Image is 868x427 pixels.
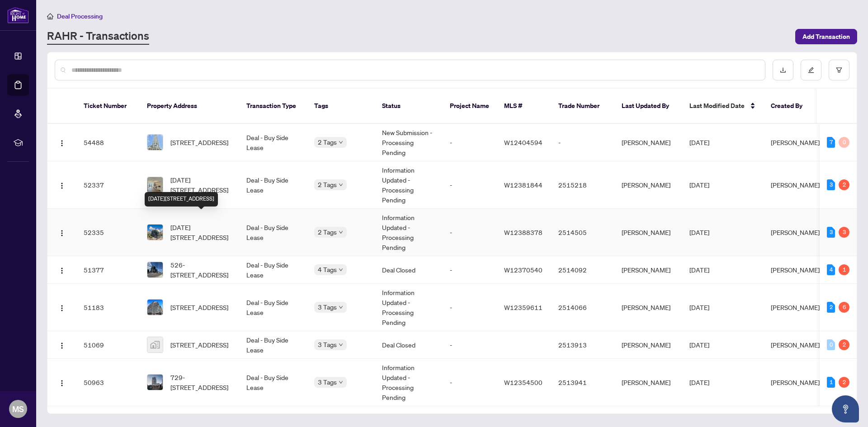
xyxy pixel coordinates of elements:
img: Logo [58,342,66,349]
th: Trade Number [551,89,614,124]
button: Open asap [832,395,859,422]
span: W12354500 [504,378,542,386]
span: down [339,267,343,272]
td: [PERSON_NAME] [614,284,682,331]
td: New Submission - Processing Pending [375,124,443,161]
span: [PERSON_NAME] [771,303,820,311]
td: [PERSON_NAME] [614,331,682,359]
span: down [339,380,343,385]
span: 3 Tags [318,377,337,387]
th: Last Updated By [614,89,682,124]
span: [DATE] [689,138,709,146]
td: Deal - Buy Side Lease [239,124,307,161]
button: Logo [55,300,69,314]
span: [PERSON_NAME] [771,138,820,146]
td: Deal - Buy Side Lease [239,161,307,209]
th: Last Modified Date [682,89,764,124]
td: Deal - Buy Side Lease [239,331,307,359]
div: 2 [827,302,835,313]
button: Logo [55,338,69,352]
th: MLS # [497,89,551,124]
div: 7 [827,137,835,148]
span: 4 Tags [318,264,337,275]
span: MS [12,403,24,415]
span: W12359611 [504,303,542,311]
div: 1 [839,264,849,275]
button: Logo [55,225,69,239]
span: [DATE][STREET_ADDRESS] [170,222,232,242]
span: [STREET_ADDRESS] [170,302,228,312]
div: 3 [827,179,835,190]
td: - [551,124,614,161]
td: - [443,161,497,209]
td: 2513913 [551,331,614,359]
td: 2514505 [551,209,614,256]
img: Logo [58,182,66,189]
span: [PERSON_NAME] [771,341,820,349]
span: Add Transaction [802,29,850,44]
th: Tags [307,89,375,124]
div: 3 [839,227,849,238]
span: 3 Tags [318,302,337,312]
span: filter [836,67,842,73]
span: down [339,140,343,145]
span: Deal Processing [57,12,103,20]
span: 729-[STREET_ADDRESS] [170,372,232,392]
button: Logo [55,263,69,277]
td: 51183 [76,284,140,331]
td: Deal - Buy Side Lease [239,284,307,331]
img: Logo [58,230,66,237]
td: [PERSON_NAME] [614,124,682,161]
img: thumbnail-img [147,135,163,150]
td: Information Updated - Processing Pending [375,209,443,256]
td: Information Updated - Processing Pending [375,359,443,406]
div: 6 [839,302,849,313]
span: 2 Tags [318,227,337,237]
span: down [339,183,343,187]
td: Information Updated - Processing Pending [375,284,443,331]
td: 54488 [76,124,140,161]
th: Transaction Type [239,89,307,124]
td: 2514066 [551,284,614,331]
img: thumbnail-img [147,300,163,315]
img: thumbnail-img [147,225,163,240]
span: [PERSON_NAME] [771,266,820,274]
button: filter [829,60,849,80]
td: - [443,124,497,161]
button: Logo [55,178,69,192]
th: Ticket Number [76,89,140,124]
span: down [339,230,343,235]
span: edit [808,67,814,73]
img: logo [7,7,29,23]
td: [PERSON_NAME] [614,161,682,209]
td: [PERSON_NAME] [614,256,682,284]
span: Last Modified Date [689,101,745,111]
span: [DATE] [689,228,709,236]
img: Logo [58,380,66,387]
td: 2514092 [551,256,614,284]
td: - [443,284,497,331]
button: Logo [55,135,69,150]
th: Status [375,89,443,124]
img: thumbnail-img [147,375,163,390]
div: 2 [839,179,849,190]
img: thumbnail-img [147,177,163,192]
span: 2 Tags [318,137,337,147]
span: down [339,343,343,347]
span: [DATE] [689,266,709,274]
td: 2513941 [551,359,614,406]
td: Information Updated - Processing Pending [375,161,443,209]
th: Project Name [443,89,497,124]
th: Created By [764,89,818,124]
th: Property Address [140,89,239,124]
td: - [443,209,497,256]
span: W12404594 [504,138,542,146]
span: [STREET_ADDRESS] [170,137,228,147]
td: 51377 [76,256,140,284]
td: - [443,331,497,359]
div: 0 [827,339,835,350]
td: [PERSON_NAME] [614,209,682,256]
span: W12370540 [504,266,542,274]
img: thumbnail-img [147,337,163,352]
td: - [443,359,497,406]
